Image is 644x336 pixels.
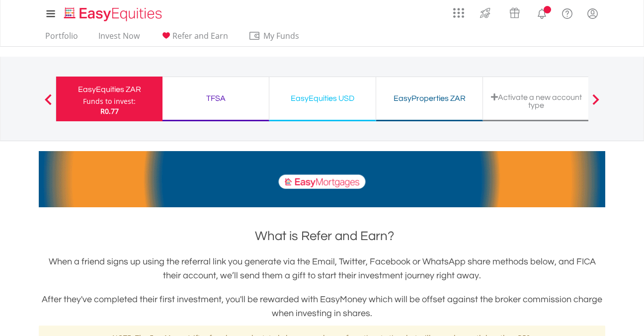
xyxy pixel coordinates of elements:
img: thrive-v2.svg [477,5,493,21]
a: Invest Now [94,31,144,46]
div: Activate a new account type [489,93,583,109]
a: Vouchers [500,2,529,21]
a: Home page [60,2,166,22]
h3: When a friend signs up using the referral link you generate via the Email, Twitter, Facebook or W... [39,255,605,283]
img: EasyEquities_Logo.png [62,6,166,22]
a: FAQ's and Support [555,2,580,22]
span: R0.77 [100,106,119,116]
h3: After they've completed their first investment, you'll be rewarded with EasyMoney which will be o... [39,293,605,321]
div: EasyEquities USD [275,91,370,105]
span: What is Refer and Earn? [255,230,394,243]
img: EasyMortage Promotion Banner [39,151,605,207]
div: EasyEquities ZAR [62,83,157,96]
a: My Profile [580,2,605,24]
div: EasyProperties ZAR [382,91,477,105]
div: Funds to invest: [83,96,136,106]
a: AppsGrid [447,2,471,18]
div: TFSA [168,91,263,105]
span: Refer and Earn [172,30,228,41]
a: Notifications [529,2,555,22]
a: Portfolio [41,31,82,46]
img: vouchers-v2.svg [506,5,523,21]
a: Refer and Earn [156,31,232,46]
img: grid-menu-icon.svg [453,7,464,18]
span: My Funds [248,29,314,42]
